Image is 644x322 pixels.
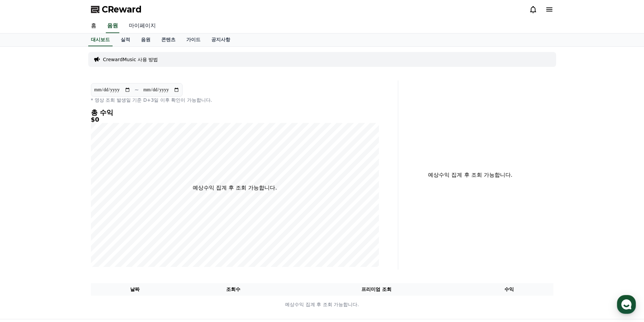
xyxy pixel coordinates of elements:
[136,33,156,46] a: 음원
[91,109,379,116] h4: 총 수익
[91,301,553,308] p: 예상수익 집계 후 조회 가능합니다.
[45,214,87,231] a: 대화
[288,283,465,296] th: 프리미엄 조회
[91,97,379,103] p: * 영상 조회 발생일 기준 D+3일 이후 확인이 가능합니다.
[193,184,277,192] p: 예상수익 집계 후 조회 가능합니다.
[115,33,136,46] a: 실적
[104,224,113,230] span: 설정
[404,171,537,179] p: 예상수익 집계 후 조회 가능합니다.
[179,283,287,296] th: 조회수
[103,56,158,63] a: CrewardMusic 사용 방법
[206,33,236,46] a: 공지사항
[2,214,45,231] a: 홈
[181,33,206,46] a: 가이드
[88,33,113,46] a: 대시보드
[91,283,179,296] th: 날짜
[62,225,70,230] span: 대화
[91,4,142,15] a: CReward
[91,116,379,123] h5: $0
[102,4,142,15] span: CReward
[465,283,553,296] th: 수익
[135,86,139,94] p: ~
[123,19,161,33] a: 마이페이지
[21,224,25,230] span: 홈
[156,33,181,46] a: 콘텐츠
[87,214,130,231] a: 설정
[106,19,119,33] a: 음원
[86,19,102,33] a: 홈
